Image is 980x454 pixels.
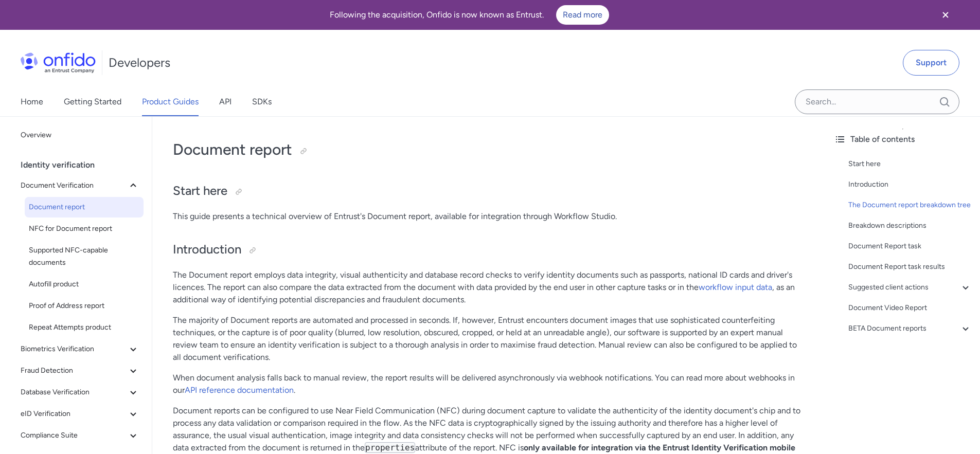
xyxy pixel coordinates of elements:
a: Document Report task results [848,261,972,273]
span: Biometrics Verification [21,343,127,355]
a: Supported NFC-capable documents [25,240,144,273]
span: Supported NFC-capable documents [29,244,139,269]
a: Repeat Attempts product [25,317,144,338]
button: Database Verification [16,382,144,403]
a: Home [21,87,43,116]
h1: Developers [109,55,170,71]
span: Compliance Suite [21,429,127,442]
a: Read more [556,5,609,25]
p: The majority of Document reports are automated and processed in seconds. If, however, Entrust enc... [173,314,805,364]
button: Close banner [926,2,965,28]
a: Autofill product [25,274,144,295]
a: Overview [16,125,144,146]
div: Identity verification [21,155,148,175]
a: BETA Document reports [848,322,972,335]
p: When document analysis falls back to manual review, the report results will be delivered asynchro... [173,372,805,396]
span: Fraud Detection [21,365,127,377]
a: Document Report task [848,240,972,252]
a: Breakdown descriptions [848,220,972,232]
a: API reference documentation [185,385,294,395]
span: NFC for Document report [29,223,139,235]
button: Document Verification [16,175,144,196]
span: Document Verification [21,179,127,192]
p: This guide presents a technical overview of Entrust's Document report, available for integration ... [173,210,805,223]
a: Document report [25,197,144,217]
button: eID Verification [16,404,144,424]
a: Introduction [848,178,972,191]
span: eID Verification [21,408,127,420]
button: Fraud Detection [16,360,144,381]
span: Repeat Attempts product [29,321,139,334]
a: Product Guides [142,87,199,116]
a: workflow input data [699,282,772,292]
a: Start here [848,158,972,170]
span: Proof of Address report [29,300,139,312]
span: Document report [29,201,139,213]
a: Getting Started [64,87,121,116]
span: Overview [21,129,139,141]
input: Onfido search input field [795,89,959,114]
svg: Close banner [939,9,952,21]
code: properties [365,442,415,453]
a: Proof of Address report [25,296,144,316]
h2: Start here [173,183,805,200]
span: Autofill product [29,278,139,290]
p: The Document report employs data integrity, visual authenticity and database record checks to ver... [173,269,805,306]
a: API [219,87,231,116]
a: SDKs [252,87,272,116]
a: The Document report breakdown tree [848,199,972,211]
span: Database Verification [21,386,127,398]
div: Table of contents [834,133,972,146]
button: Compliance Suite [16,425,144,446]
h1: Document report [173,139,805,160]
a: NFC for Document report [25,219,144,239]
a: Suggested client actions [848,281,972,294]
h2: Introduction [173,241,805,259]
a: Document Video Report [848,302,972,314]
div: Following the acquisition, Onfido is now known as Entrust. [12,5,926,25]
img: Onfido Logo [21,52,96,73]
button: Biometrics Verification [16,339,144,359]
a: Support [903,50,959,76]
